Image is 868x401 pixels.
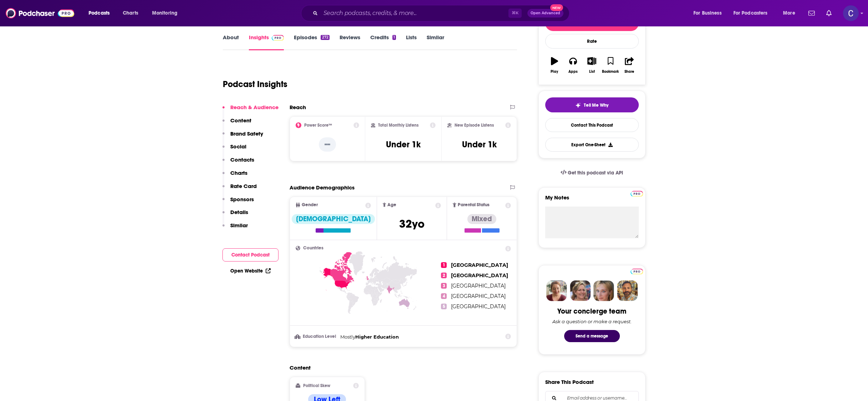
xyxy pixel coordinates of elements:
[620,52,638,78] button: Share
[296,334,337,339] h3: Education Level
[6,6,74,20] img: Podchaser - Follow, Share and Rate Podcasts
[84,7,119,19] button: open menu
[230,268,271,274] a: Open Website
[733,8,768,18] span: For Podcasters
[386,139,421,150] h3: Under 1k
[451,272,508,279] span: [GEOGRAPHIC_DATA]
[631,190,643,197] a: Pro website
[729,7,778,19] button: open menu
[222,104,279,117] button: Reach & Audience
[223,79,287,90] h1: Podcast Insights
[545,138,639,152] button: Export One-Sheet
[564,52,582,78] button: Apps
[222,183,257,196] button: Rate Card
[230,117,251,124] p: Content
[557,307,626,316] div: Your concierge team
[230,222,248,229] p: Similar
[455,123,494,128] h2: New Episode Listens
[441,273,447,278] span: 2
[11,19,17,24] img: website_grey.svg
[392,35,396,40] div: 1
[631,268,643,274] a: Pro website
[89,8,110,18] span: Podcasts
[294,34,329,50] a: Episodes272
[527,9,563,17] button: Open AdvancedNew
[11,11,17,17] img: logo_orange.svg
[545,379,594,385] h3: Share This Podcast
[823,7,834,19] a: Show notifications dropdown
[783,8,795,18] span: More
[222,248,279,262] button: Contact Podcast
[778,7,804,19] button: open menu
[631,191,643,197] img: Podchaser Pro
[441,262,447,268] span: 1
[508,9,522,18] span: ⌘ K
[340,334,355,340] span: Mostly
[550,4,563,11] span: New
[222,130,263,143] button: Brand Safety
[568,70,578,74] div: Apps
[290,184,355,191] h2: Audience Demographics
[230,130,263,137] p: Brand Safety
[582,52,601,78] button: List
[843,5,859,21] span: Logged in as publicityxxtina
[304,123,332,128] h2: Power Score™
[387,203,396,207] span: Age
[249,34,284,50] a: InsightsPodchaser Pro
[441,283,447,289] span: 3
[451,303,506,310] span: [GEOGRAPHIC_DATA]
[458,203,490,207] span: Parental Status
[230,104,279,111] p: Reach & Audience
[545,34,639,49] div: Rate
[843,5,859,21] img: User Profile
[303,246,323,250] span: Countries
[843,5,859,21] button: Show profile menu
[230,169,247,176] p: Charts
[602,70,619,74] div: Bookmark
[552,319,632,324] div: Ask a question or make a request.
[546,280,567,301] img: Sydney Profile
[441,304,447,309] span: 5
[292,214,375,224] div: [DEMOGRAPHIC_DATA]
[302,203,318,207] span: Gender
[467,214,496,224] div: Mixed
[370,34,396,50] a: Credits1
[340,34,360,50] a: Reviews
[617,280,638,301] img: Jon Profile
[230,196,254,203] p: Sponsors
[222,196,254,209] button: Sponsors
[462,139,497,150] h3: Under 1k
[406,34,417,50] a: Lists
[551,70,558,74] div: Play
[688,7,731,19] button: open menu
[601,52,620,78] button: Bookmark
[308,5,576,21] div: Search podcasts, credits, & more...
[693,8,722,18] span: For Business
[319,137,336,152] p: --
[20,11,35,17] div: v 4.0.25
[321,7,508,19] input: Search podcasts, credits, & more...
[545,97,639,112] button: tell me why sparkleTell Me Why
[222,222,248,235] button: Similar
[806,7,818,19] a: Show notifications dropdown
[230,183,257,189] p: Rate Card
[321,35,329,40] div: 272
[223,34,239,50] a: About
[378,123,418,128] h2: Total Monthly Listens
[230,143,246,150] p: Social
[545,52,564,78] button: Play
[624,70,634,74] div: Share
[441,293,447,299] span: 4
[19,41,25,47] img: tab_domain_overview_orange.svg
[427,34,444,50] a: Similar
[147,7,187,19] button: open menu
[564,330,620,342] button: Send a message
[399,217,425,231] span: 32 yo
[545,194,639,207] label: My Notes
[71,41,77,47] img: tab_keywords_by_traffic_grey.svg
[303,383,330,388] h2: Political Skew
[589,70,595,74] div: List
[451,262,508,268] span: [GEOGRAPHIC_DATA]
[545,118,639,132] a: Contact This Podcast
[222,169,247,183] button: Charts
